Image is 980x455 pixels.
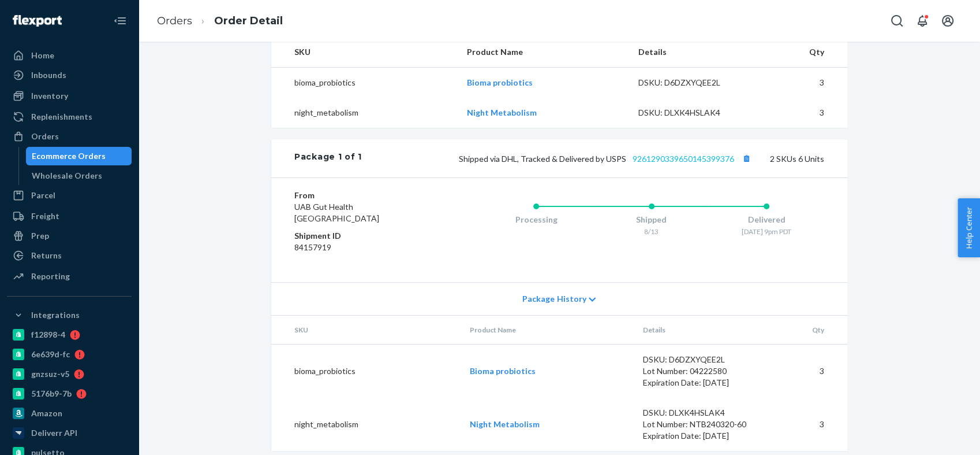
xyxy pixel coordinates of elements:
[885,9,908,32] button: Open Search Box
[7,108,132,126] a: Replenishments
[755,37,847,68] th: Qty
[7,46,132,65] a: Home
[294,230,432,242] dt: Shipment ID
[638,77,747,88] div: DSKU: D6DZXYQEE2L
[478,214,594,225] div: Processing
[7,365,132,383] a: gnzsuz-v5
[362,151,824,166] div: 2 SKUs 6 Units
[642,419,751,430] div: Lot Number: NTB240320-60
[31,408,62,419] div: Amazon
[271,316,460,345] th: SKU
[469,366,535,376] a: Bioma probiotics
[7,127,132,146] a: Orders
[271,37,458,68] th: SKU
[739,151,754,166] button: Copy tracking number
[7,384,132,403] a: 5176b9-7b
[31,250,62,261] div: Returns
[467,77,533,87] a: Bioma probiotics
[26,147,132,165] a: Ecommerce Orders
[594,214,709,225] div: Shipped
[633,316,760,345] th: Details
[214,14,283,27] a: Order Detail
[709,227,824,236] div: [DATE] 9pm PDT
[31,210,59,222] div: Freight
[7,325,132,344] a: f12898-4
[629,37,756,68] th: Details
[7,404,132,423] a: Amazon
[31,309,80,321] div: Integrations
[13,15,62,27] img: Flexport logo
[594,227,709,236] div: 8/13
[469,419,539,429] a: Night Metabolism
[32,170,102,182] div: Wholesale Orders
[109,9,132,32] button: Close Navigation
[294,242,432,253] dd: 84157919
[642,430,751,442] div: Expiration Date: [DATE]
[294,190,432,201] dt: From
[31,90,68,102] div: Inventory
[271,398,460,451] td: night_metabolism
[633,154,734,164] a: 9261290339650145399376
[522,293,586,305] span: Package History
[294,202,379,223] span: UAB Gut Health [GEOGRAPHIC_DATA]
[936,9,959,32] button: Open account menu
[271,345,460,398] td: bioma_probiotics
[31,111,92,123] div: Replenishments
[31,69,66,81] div: Inbounds
[31,388,72,399] div: 5176b9-7b
[7,345,132,364] a: 6e639d-fc
[638,107,747,119] div: DSKU: DLXK4HSLAK4
[957,198,980,257] button: Help Center
[31,329,65,341] div: f12898-4
[148,4,292,38] ol: breadcrumbs
[467,108,537,117] a: Night Metabolism
[7,306,132,324] button: Integrations
[31,50,54,61] div: Home
[7,267,132,286] a: Reporting
[271,68,458,98] td: bioma_probiotics
[31,190,55,201] div: Parcel
[7,424,132,442] a: Deliverr API
[760,316,847,345] th: Qty
[31,230,49,242] div: Prep
[157,14,192,27] a: Orders
[294,151,362,166] div: Package 1 of 1
[7,66,132,84] a: Inbounds
[7,227,132,245] a: Prep
[31,368,69,380] div: gnzsuz-v5
[460,316,633,345] th: Product Name
[642,365,751,377] div: Lot Number: 04222580
[31,271,70,282] div: Reporting
[911,9,934,32] button: Open notifications
[7,246,132,265] a: Returns
[7,186,132,205] a: Parcel
[26,167,132,185] a: Wholesale Orders
[760,345,847,398] td: 3
[7,87,132,105] a: Inventory
[642,354,751,365] div: DSKU: D6DZXYQEE2L
[31,427,77,439] div: Deliverr API
[755,98,847,128] td: 3
[709,214,824,225] div: Delivered
[458,37,629,68] th: Product Name
[760,398,847,451] td: 3
[642,377,751,389] div: Expiration Date: [DATE]
[31,349,70,360] div: 6e639d-fc
[7,207,132,225] a: Freight
[755,68,847,98] td: 3
[642,407,751,419] div: DSKU: DLXK4HSLAK4
[271,98,458,128] td: night_metabolism
[459,154,754,164] span: Shipped via DHL, Tracked & Delivered by USPS
[31,131,59,142] div: Orders
[32,150,106,162] div: Ecommerce Orders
